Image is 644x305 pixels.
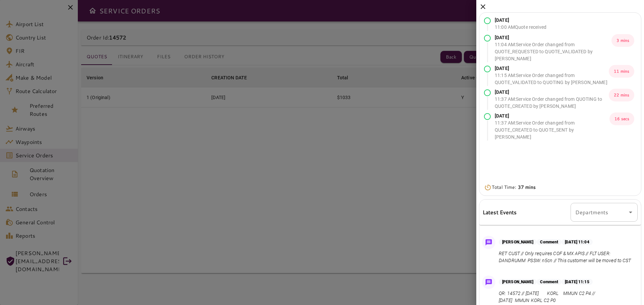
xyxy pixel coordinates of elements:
p: RET CUST // Only requires COF & MX APIS // FLT USER: DANDRUMM PSSW: n5cn // This customer will be... [499,250,635,264]
p: 11:15 AM : Service Order changed from QUOTE_VALIDATED to QUOTING by [PERSON_NAME] [495,72,609,86]
p: 3 mins [611,34,634,47]
p: Comment [537,239,561,245]
p: 11:37 AM : Service Order changed from QUOTE_CREATED to QUOTE_SENT by [PERSON_NAME] [495,120,609,141]
img: Timer Icon [484,184,492,191]
h6: Latest Events [483,208,517,217]
p: [DATE] [495,65,609,72]
p: [DATE] [495,112,609,120]
p: [DATE] 11:15 [561,279,592,285]
p: [DATE] [495,17,546,24]
p: [DATE] [495,34,611,41]
b: 37 mins [518,184,536,190]
p: Comment [537,279,561,285]
img: Message Icon [484,278,493,287]
p: [PERSON_NAME] [499,279,537,285]
p: 11:04 AM : Service Order changed from QUOTE_REQUESTED to QUOTE_VALIDATED by [PERSON_NAME] [495,41,611,62]
p: 16 secs [609,112,634,125]
p: 11:37 AM : Service Order changed from QUOTING to QUOTE_CREATED by [PERSON_NAME] [495,96,609,110]
p: Total Time: [492,184,536,191]
p: [DATE] 11:04 [561,239,592,245]
p: [PERSON_NAME] [499,239,537,245]
p: 11 mins [609,65,634,78]
button: Open [626,208,635,217]
p: 22 mins [609,89,634,101]
p: 11:00 AM Quote received [495,24,546,31]
p: [DATE] [495,89,609,96]
img: Message Icon [484,238,493,247]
